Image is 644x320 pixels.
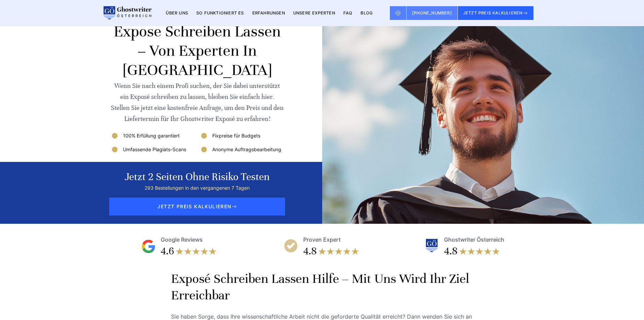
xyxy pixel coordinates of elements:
[200,145,284,154] li: Anonyme Auftragsbearbeitung
[200,132,284,140] li: Fixpreise für Budgets
[444,235,504,244] div: Ghostwriter Österreich
[171,271,473,304] h2: Exposé schreiben lassen Hilfe – mit uns wird Ihr Ziel erreichbar
[200,132,208,140] img: Fixpreise für Budgets
[111,132,195,140] li: 100% Erfüllung garantiert
[161,235,203,244] div: Google Reviews
[102,6,152,20] img: logo wirschreiben
[303,235,341,244] div: Proven Expert
[343,10,353,15] a: FAQ
[111,132,119,140] img: 100% Erfüllung garantiert
[252,10,285,15] a: Erfahrungen
[303,244,317,258] div: 4.8
[109,198,285,216] span: JETZT PREIS KALKULIEREN
[293,10,335,15] a: Unsere Experten
[425,239,439,253] img: Ghostwriter
[125,170,270,184] div: Jetzt 2 Seiten ohne Risiko testen
[444,244,457,258] div: 4.8
[459,244,500,258] img: stars
[111,22,284,80] h1: Expose schreiben lassen – Von Experten in [GEOGRAPHIC_DATA]
[125,184,270,192] div: 293 Bestellungen in den vergangenen 7 Tagen
[111,80,284,124] div: Wenn Sie nach einem Profi suchen, der Sie dabei unterstützt ein Exposé schreiben zu lassen, bleib...
[284,239,298,253] img: Proven Expert
[200,145,208,154] img: Anonyme Auftragsbearbeitung
[361,10,373,15] a: BLOG
[111,145,195,154] li: Umfassende Plagiats-Scans
[407,6,458,20] a: [PHONE_NUMBER]
[412,10,452,15] span: [PHONE_NUMBER]
[176,244,217,258] img: stars
[395,10,401,16] img: Email
[142,240,155,253] img: Google Reviews
[111,145,119,154] img: Umfassende Plagiats-Scans
[458,6,534,20] button: JETZT PREIS KALKULIEREN
[196,10,244,15] a: So funktioniert es
[161,244,174,258] div: 4.6
[318,244,359,258] img: stars
[166,10,188,15] a: Über uns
